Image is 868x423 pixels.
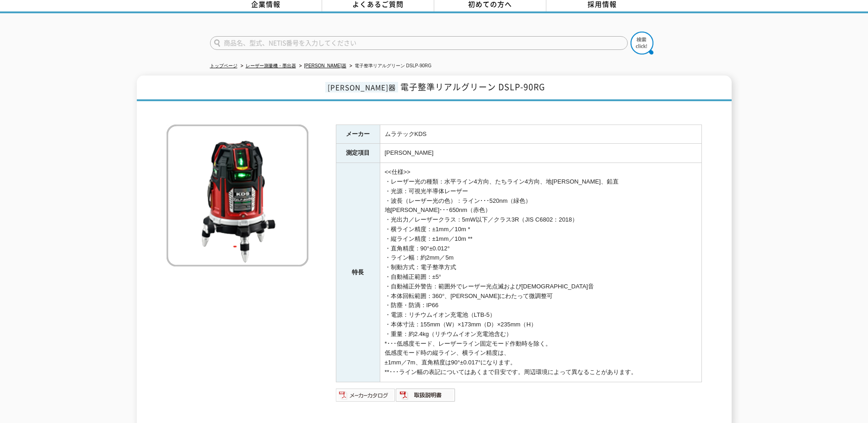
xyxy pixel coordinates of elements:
img: 取扱説明書 [396,388,456,402]
span: 電子整準リアルグリーン DSLP-90RG [400,81,545,93]
a: [PERSON_NAME]器 [304,63,346,68]
img: 電子整準リアルグリーン DSLP-90RG [167,125,308,266]
span: [PERSON_NAME]器 [325,82,398,92]
li: 電子整準リアルグリーン DSLP-90RG [348,61,431,71]
td: [PERSON_NAME] [380,144,701,163]
a: レーザー測量機・墨出器 [246,63,296,68]
th: 測定項目 [336,144,380,163]
a: 取扱説明書 [396,394,456,401]
img: btn_search.png [631,32,653,54]
input: 商品名、型式、NETIS番号を入力してください [210,36,628,50]
td: ムラテックKDS [380,125,701,144]
img: メーカーカタログ [336,388,396,402]
th: メーカー [336,125,380,144]
td: <<仕様>> ・レーザー光の種類：水平ライン4方向、たちライン4方向、地[PERSON_NAME]、鉛直 ・光源：可視光半導体レーザー ・波長（レーザー光の色）：ライン･･･520nm（緑色） ... [380,163,701,382]
th: 特長 [336,163,380,382]
a: メーカーカタログ [336,394,396,401]
a: トップページ [210,63,237,68]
